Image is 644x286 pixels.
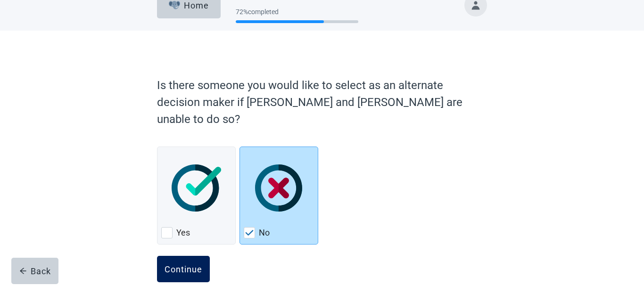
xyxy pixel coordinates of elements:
[236,4,358,27] div: Progress section
[165,264,202,274] div: Continue
[259,227,270,238] label: No
[157,147,236,245] div: Yes, checkbox, not checked
[169,0,209,10] div: Home
[19,267,27,275] span: arrow-left
[169,1,181,9] img: Elephant
[236,8,358,16] div: 72 % completed
[19,266,51,276] div: Back
[176,227,190,238] label: Yes
[157,77,482,128] label: Is there someone you would like to select as an alternate decision maker if [PERSON_NAME] and [PE...
[11,258,58,284] button: arrow-leftBack
[239,147,318,245] div: No, checkbox, checked
[157,256,210,282] button: Continue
